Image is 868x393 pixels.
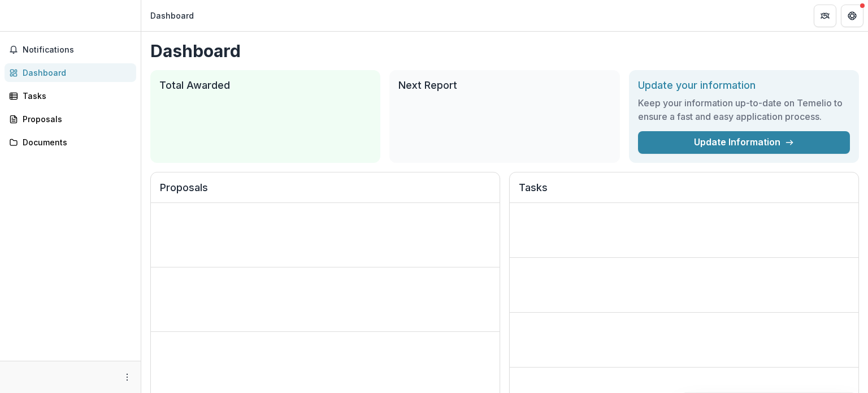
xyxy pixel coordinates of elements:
div: Proposals [23,113,127,125]
div: Tasks [23,90,127,102]
a: Dashboard [5,63,136,82]
button: Get Help [841,5,863,27]
h2: Proposals [160,182,491,203]
h2: Total Awarded [159,79,371,92]
h2: Next Report [398,79,610,92]
h2: Tasks [519,182,849,203]
nav: breadcrumb [146,7,198,24]
a: Tasks [5,87,136,105]
h2: Update your information [638,79,850,92]
a: Proposals [5,110,136,128]
h3: Keep your information up-to-date on Temelio to ensure a fast and easy application process. [638,96,850,123]
a: Documents [5,133,136,152]
div: Dashboard [150,10,194,21]
button: More [120,370,134,384]
button: Notifications [5,41,136,59]
a: Update Information [638,131,850,154]
span: Notifications [23,45,132,55]
h1: Dashboard [150,41,859,61]
div: Documents [23,136,127,148]
div: Dashboard [23,67,127,79]
button: Partners [814,5,836,27]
